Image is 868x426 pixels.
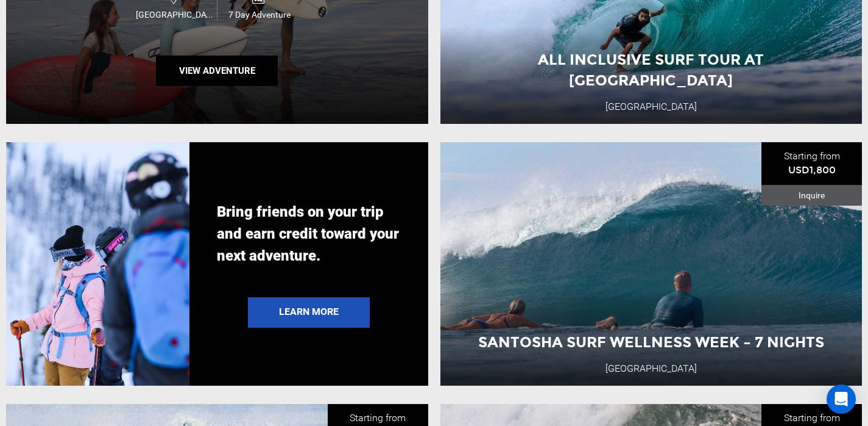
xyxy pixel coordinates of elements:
[217,9,301,21] span: 7 Day Adventure
[248,297,370,328] a: Learn More
[217,201,400,267] p: Bring friends on your trip and earn credit toward your next adventure.
[133,9,217,21] span: [GEOGRAPHIC_DATA]
[827,384,856,414] div: Open Intercom Messenger
[156,56,278,86] button: View Adventure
